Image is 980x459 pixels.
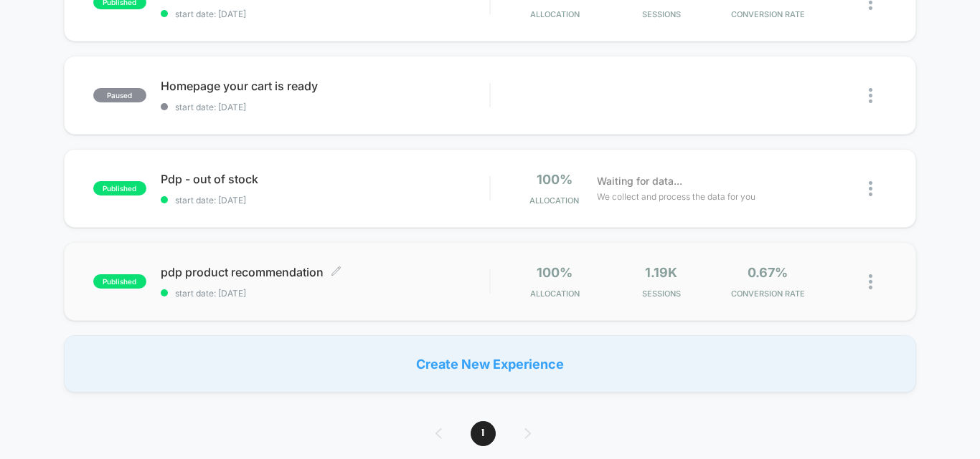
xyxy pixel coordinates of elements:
span: Allocation [529,195,579,206]
span: Allocation [530,9,580,19]
div: Current time [336,254,369,270]
img: close [869,274,872,289]
span: 0.67% [748,265,788,280]
span: published [93,274,146,289]
span: pdp product recommendation [161,265,489,279]
span: CONVERSION RATE [718,9,818,19]
span: We collect and process the data for you [597,190,755,203]
img: close [869,88,872,103]
span: 1.19k [645,265,677,280]
span: start date: [DATE] [161,102,489,112]
div: Create New Experience [64,335,916,392]
span: Homepage your cart is ready [161,79,489,93]
span: CONVERSION RATE [718,289,818,299]
span: Allocation [530,289,580,299]
span: Sessions [611,9,711,19]
input: Seek [11,231,492,245]
button: Play, NEW DEMO 2025-VEED.mp4 [233,123,268,158]
input: Volume [397,256,440,269]
span: published [93,181,146,195]
span: 1 [471,421,496,446]
span: Pdp - out of stock [161,172,489,186]
span: start date: [DATE] [161,288,489,299]
button: Play, NEW DEMO 2025-VEED.mp4 [7,251,30,274]
span: 100% [537,172,573,187]
span: start date: [DATE] [161,195,489,206]
span: paused [93,88,146,102]
span: 100% [537,265,573,280]
img: close [869,181,872,196]
span: Sessions [611,289,711,299]
span: start date: [DATE] [161,9,489,19]
span: Waiting for data... [597,173,682,189]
